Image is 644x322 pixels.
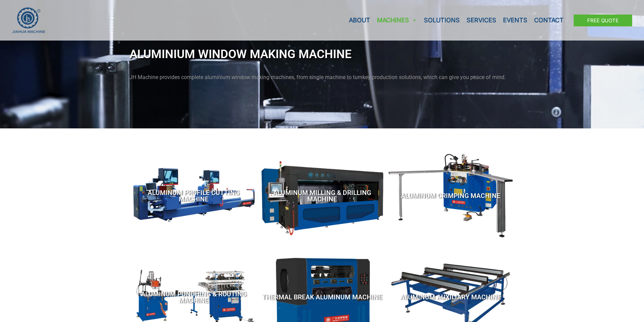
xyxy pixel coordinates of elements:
p: JH Machine provides complete aluminium window making machines, from single machine to turnkey pro... [129,72,515,82]
img: JH Aluminium Window & Door Processing Machines [12,7,46,33]
a: Free Quote [574,15,632,26]
a: Aluminum Profile Cutting Machine [133,157,255,235]
span: Thermal Break Aluminum Machine [262,294,382,300]
a: Aluminum Crimping Machine [401,160,500,231]
span: Aluminum Crimping Machine [401,193,500,199]
span: Aluminum Milling & Drilling Machine [261,190,383,202]
h1: Aluminium Window Making Machine [129,43,515,65]
a: Aluminum Milling & Drilling Machine [261,157,383,235]
span: Aluminum Punching & Routing Machine [133,291,255,304]
span: Aluminum Profile Cutting Machine [133,190,255,202]
span: Aluminum Auxiliary Machine [400,294,501,300]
